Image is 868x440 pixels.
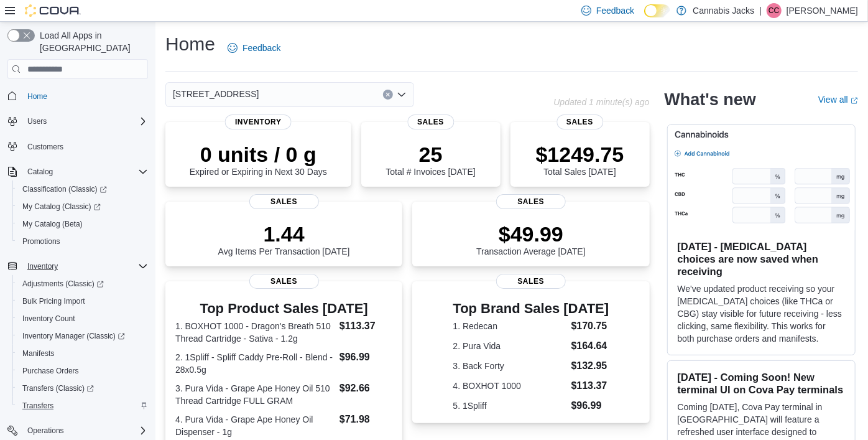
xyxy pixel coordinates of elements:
[17,329,130,344] a: Inventory Manager (Classic)
[22,164,58,179] button: Catalog
[17,182,148,197] span: Classification (Classic)
[12,380,153,397] a: Transfers (Classic)
[22,89,52,104] a: Home
[553,97,649,107] p: Updated 1 minute(s) ago
[851,97,858,105] svg: External link
[476,222,586,246] p: $49.99
[17,217,148,232] span: My Catalog (Beta)
[571,358,609,373] dd: $132.95
[17,311,80,326] a: Inventory Count
[453,301,609,316] h3: Top Brand Sales [DATE]
[175,413,335,438] dt: 4. Pura Vida - Grape Ape Honey Oil Dispenser - 1g
[644,4,670,17] input: Dark Mode
[339,319,392,334] dd: $113.37
[571,398,609,413] dd: $96.99
[693,3,754,18] p: Cannabis Jacks
[818,95,858,105] a: View allExternal link
[225,115,292,129] span: Inventory
[17,381,99,396] a: Transfers (Classic)
[22,383,94,393] span: Transfers (Classic)
[759,3,762,18] p: |
[536,142,624,177] div: Total Sales [DATE]
[22,296,85,306] span: Bulk Pricing Import
[596,4,634,17] span: Feedback
[22,279,104,289] span: Adjustments (Classic)
[249,194,319,209] span: Sales
[12,233,153,250] button: Promotions
[2,163,153,180] button: Catalog
[22,139,68,154] a: Customers
[17,294,90,309] a: Bulk Pricing Import
[22,139,148,154] span: Customers
[22,236,60,246] span: Promotions
[17,234,148,249] span: Promotions
[678,283,845,345] p: We've updated product receiving so your [MEDICAL_DATA] choices (like THCa or CBG) stay visible fo...
[17,276,148,291] span: Adjustments (Classic)
[17,311,148,326] span: Inventory Count
[769,3,779,18] span: CC
[386,142,475,167] p: 25
[175,351,335,376] dt: 2. 1Spliff - Spliff Caddy Pre-Roll - Blend - 28x0.5g
[17,199,148,214] span: My Catalog (Classic)
[17,363,148,378] span: Purchase Orders
[22,423,148,438] span: Operations
[22,114,148,129] span: Users
[190,142,327,167] p: 0 units / 0 g
[397,90,407,100] button: Open list of options
[27,167,53,177] span: Catalog
[386,142,475,177] div: Total # Invoices [DATE]
[12,275,153,293] a: Adjustments (Classic)
[12,362,153,380] button: Purchase Orders
[556,115,603,129] span: Sales
[12,327,153,345] a: Inventory Manager (Classic)
[12,397,153,414] button: Transfers
[12,198,153,215] a: My Catalog (Classic)
[536,142,624,167] p: $1249.75
[453,400,566,412] dt: 5. 1Spliff
[17,294,148,309] span: Bulk Pricing Import
[453,320,566,332] dt: 1. Redecan
[218,222,350,246] p: 1.44
[22,164,148,179] span: Catalog
[17,276,109,291] a: Adjustments (Classic)
[218,222,350,256] div: Avg Items Per Transaction [DATE]
[27,142,63,152] span: Customers
[339,412,392,427] dd: $71.98
[175,301,392,316] h3: Top Product Sales [DATE]
[27,426,64,436] span: Operations
[17,182,112,197] a: Classification (Classic)
[22,366,79,376] span: Purchase Orders
[22,114,52,129] button: Users
[12,215,153,233] button: My Catalog (Beta)
[453,380,566,392] dt: 4. BOXHOT 1000
[678,371,845,396] h3: [DATE] - Coming Soon! New terminal UI on Cova Pay terminals
[644,17,645,18] span: Dark Mode
[12,180,153,198] a: Classification (Classic)
[453,340,566,352] dt: 2. Pura Vida
[173,87,259,101] span: [STREET_ADDRESS]
[35,29,148,54] span: Load All Apps in [GEOGRAPHIC_DATA]
[223,35,285,60] a: Feedback
[476,222,586,256] div: Transaction Average [DATE]
[12,345,153,362] button: Manifests
[17,329,148,344] span: Inventory Manager (Classic)
[571,319,609,334] dd: $170.75
[190,142,327,177] div: Expired or Expiring in Next 30 Days
[27,116,47,126] span: Users
[175,320,335,345] dt: 1. BOXHOT 1000 - Dragon's Breath 510 Thread Cartridge - Sativa - 1.2g
[12,293,153,310] button: Bulk Pricing Import
[22,423,69,438] button: Operations
[17,398,58,413] a: Transfers
[678,240,845,278] h3: [DATE] - [MEDICAL_DATA] choices are now saved when receiving
[571,378,609,393] dd: $113.37
[665,90,756,110] h2: What's new
[22,88,148,103] span: Home
[407,115,454,129] span: Sales
[17,346,59,361] a: Manifests
[242,42,280,54] span: Feedback
[17,199,106,214] a: My Catalog (Classic)
[571,339,609,353] dd: $164.64
[22,259,63,274] button: Inventory
[2,87,153,105] button: Home
[27,91,47,101] span: Home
